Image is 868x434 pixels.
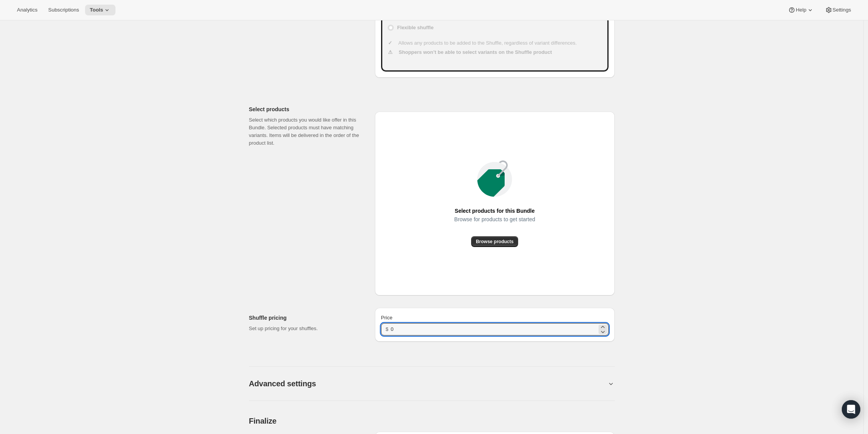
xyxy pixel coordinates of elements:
[397,24,434,32] b: Flexible shuffle
[455,205,535,216] span: Select products for this Bundle
[381,315,393,320] span: Price
[48,7,79,13] span: Subscriptions
[386,326,388,332] span: $
[249,325,363,332] p: Set up pricing for your shuffles.
[833,7,851,13] span: Settings
[85,5,115,15] button: Tools
[17,7,37,13] span: Analytics
[249,379,316,388] h2: Advanced settings
[90,7,103,13] span: Tools
[249,416,615,426] h2: Finalize
[43,5,84,15] button: Subscriptions
[454,214,535,225] span: Browse for products to get started
[796,7,806,13] span: Help
[397,48,602,56] li: Shoppers won’t be able to select variants on the Shuffle product
[391,323,597,336] input: 10.00
[12,5,42,15] button: Analytics
[820,5,856,15] button: Settings
[397,39,602,47] li: Allows any products to be added to the Shuffle, regardless of variant differences.
[249,116,363,147] p: Select which products you would like offer in this Bundle. Selected products must have matching v...
[249,379,607,388] button: Advanced settings
[842,400,860,419] div: Open Intercom Messenger
[249,105,363,113] h2: Select products
[471,236,518,247] button: Browse products
[249,314,363,322] h2: Shuffle pricing
[783,5,818,15] button: Help
[476,239,513,245] span: Browse products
